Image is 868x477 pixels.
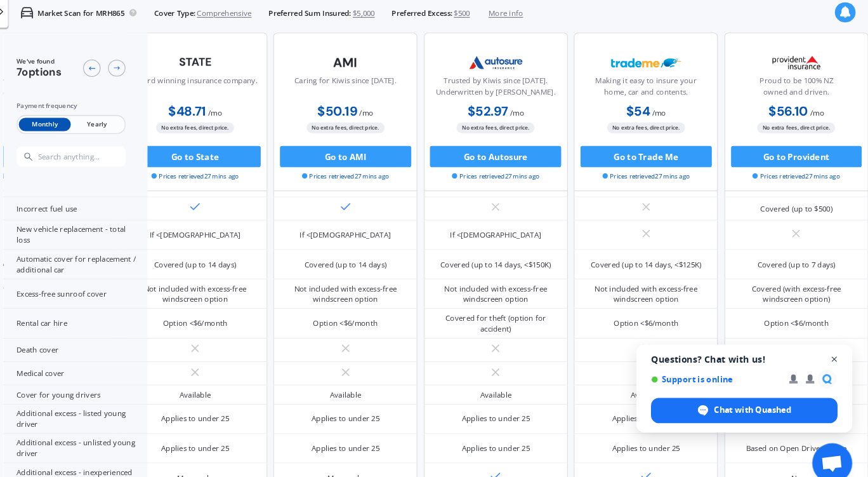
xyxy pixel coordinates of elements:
[308,143,433,163] button: Go to AMI
[615,168,698,177] span: Prices retrieved 27 mins ago
[813,107,826,116] span: / mo
[44,389,181,417] div: Additional excess - listed young driver
[377,11,398,22] span: $5,000
[473,11,489,22] span: $500
[481,426,546,436] div: Applies to under 25
[768,307,830,317] div: Option <$6/month
[762,251,836,261] div: Covered (up to 7 days)
[661,361,784,370] span: Support is online
[57,67,100,80] span: 7 options
[353,454,387,464] div: May apply
[194,51,261,75] img: State-text-1.webp
[762,121,836,131] span: No extra fees, direct price.
[476,121,550,131] span: No extra fees, direct price.
[77,11,160,22] p: Market Scan for MRH865
[188,11,227,22] span: Cover Type:
[44,242,181,270] div: Automatic cover for replacement / additional car
[239,107,253,116] span: / mo
[343,102,381,118] b: $50.19
[183,222,270,232] div: If <[DEMOGRAPHIC_DATA]
[594,143,719,163] button: Go to Trade Me
[44,326,181,349] div: Death cover
[297,11,376,22] span: Preferred Sum Insured:
[331,251,409,261] div: Covered (up to 14 days)
[195,398,260,408] div: Applies to under 25
[737,143,862,163] button: Go to Provident
[210,454,244,464] div: May apply
[527,107,540,116] span: / mo
[212,375,242,385] div: Available
[383,107,397,116] span: / mo
[661,383,839,407] div: Chat with Quashed
[626,307,687,317] div: Option <$6/month
[452,302,574,322] div: Covered for theft (option for accident)
[355,375,385,385] div: Available
[461,251,566,261] div: Covered (up to 14 days, <$150K)
[596,274,718,294] div: Not included with excess-free windscreen option
[765,198,834,208] div: Covered (up to $500)
[44,192,181,214] div: Incorrect fuel use
[44,214,181,242] div: New vehicle replacement - total loss
[44,298,181,326] div: Rental car hire
[338,426,402,436] div: Applies to under 25
[76,149,180,158] input: Search anything...
[815,426,853,464] div: Open chat
[44,270,181,298] div: Excess-free sunroof cover
[454,76,573,101] div: Trusted by Kiwis since [DATE]. Underwritten by [PERSON_NAME].
[164,143,289,163] button: Go to State
[471,168,555,177] span: Prices retrieved 27 mins ago
[339,307,401,317] div: Option <$6/month
[506,11,539,22] span: More info
[196,307,258,317] div: Option <$6/month
[327,222,414,232] div: If <[DEMOGRAPHIC_DATA]
[188,251,266,261] div: Covered (up to 14 days)
[721,389,795,400] span: Chat with Quashed
[450,143,575,163] button: Go to Autosure
[641,375,671,385] div: Available
[480,51,547,76] img: Autosure.webp
[166,274,288,294] div: Not included with excess-free windscreen option
[603,251,709,261] div: Covered (up to 14 days, <$125K)
[57,100,161,110] div: Payment frequency
[44,417,181,445] div: Additional excess - unlisted young driver
[623,51,690,76] img: Trademe.webp
[828,339,844,354] span: Close chat
[662,107,675,116] span: / mo
[190,121,264,131] span: No extra fees, direct price.
[624,426,688,436] div: Applies to under 25
[661,341,839,351] span: Questions? Chat with us!
[452,274,574,294] div: Not included with excess-free windscreen option
[201,102,237,118] b: $48.71
[11,391,27,406] img: 5095107cfa1e8540c3433dc96bbf9b01
[481,398,546,408] div: Applies to under 25
[195,426,260,436] div: Applies to under 25
[773,102,811,118] b: $56.10
[333,121,407,131] span: No extra fees, direct price.
[498,375,528,385] div: Available
[739,274,860,294] div: Covered (with excess-free windscreen option)
[637,102,660,118] b: $54
[61,10,73,22] img: car.f15378c7a67c060ca3f3.svg
[470,222,556,232] div: If <[DEMOGRAPHIC_DATA]
[109,116,158,130] span: Yearly
[185,168,268,177] span: Prices retrieved 27 mins ago
[596,76,716,101] div: Making it easy to insure your home, car and contents.
[766,51,833,76] img: Provident.png
[486,102,525,118] b: $52.97
[59,116,109,130] span: Monthly
[229,11,281,22] span: Comprehensive
[751,426,847,436] div: Based on Open Driver Range
[44,445,181,473] div: Additional excess - inexperienced driver
[168,76,286,101] div: Award winning insurance company.
[794,454,804,464] div: No
[57,58,100,67] span: We've found
[619,121,694,131] span: No extra fees, direct price.
[338,398,402,408] div: Applies to under 25
[329,168,412,177] span: Prices retrieved 27 mins ago
[336,51,404,76] img: AMI-text-1.webp
[758,168,841,177] span: Prices retrieved 27 mins ago
[44,371,181,389] div: Cover for young drivers
[414,11,472,22] span: Preferred Excess:
[624,398,688,408] div: Applies to under 25
[309,274,431,294] div: Not included with excess-free windscreen option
